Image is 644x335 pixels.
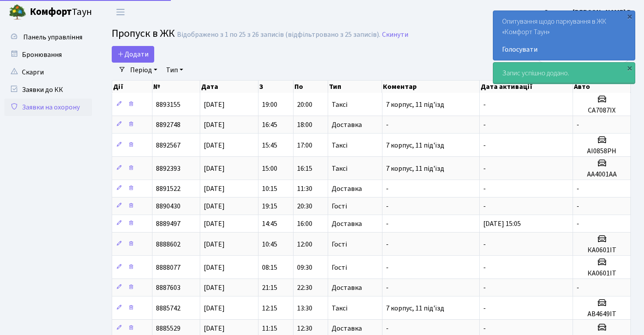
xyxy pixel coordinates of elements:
[382,31,408,39] a: Скинути
[127,63,161,78] a: Період
[332,305,347,312] span: Таксі
[297,303,312,313] span: 13:30
[332,325,362,332] span: Доставка
[4,81,92,99] a: Заявки до КК
[386,283,389,293] span: -
[386,240,389,249] span: -
[262,283,277,293] span: 21:15
[204,283,225,293] span: [DATE]
[204,164,225,173] span: [DATE]
[156,303,180,313] span: 8885742
[294,81,328,93] th: По
[262,263,277,272] span: 08:15
[577,170,627,179] h5: АА4001АА
[577,106,627,115] h5: СА7087ІХ
[332,142,347,149] span: Таксі
[577,184,579,194] span: -
[297,120,312,130] span: 18:00
[4,28,92,46] a: Панель управління
[23,32,82,42] span: Панель управління
[156,164,180,173] span: 8892393
[200,81,258,93] th: Дата
[480,81,573,93] th: Дата активації
[262,100,277,109] span: 19:00
[112,26,175,41] span: Пропуск в ЖК
[297,141,312,150] span: 17:00
[332,203,347,210] span: Гості
[493,63,635,84] div: Запис успішно додано.
[328,81,382,93] th: Тип
[204,263,225,272] span: [DATE]
[573,81,631,93] th: Авто
[483,100,486,109] span: -
[483,201,486,211] span: -
[297,164,312,173] span: 16:15
[332,121,362,128] span: Доставка
[483,283,486,293] span: -
[204,240,225,249] span: [DATE]
[483,263,486,272] span: -
[332,165,347,172] span: Таксі
[156,184,180,194] span: 8891522
[30,5,72,19] b: Комфорт
[386,141,444,150] span: 7 корпус, 11 під'їзд
[156,201,180,211] span: 8890430
[156,263,180,272] span: 8888077
[386,324,389,333] span: -
[163,63,187,78] a: Тип
[483,164,486,173] span: -
[386,303,444,313] span: 7 корпус, 11 під'їзд
[332,220,362,227] span: Доставка
[577,283,579,293] span: -
[9,4,26,21] img: logo.png
[262,201,277,211] span: 19:15
[386,263,389,272] span: -
[332,101,347,108] span: Таксі
[204,324,225,333] span: [DATE]
[156,240,180,249] span: 8888602
[262,120,277,130] span: 16:45
[152,81,200,93] th: №
[156,100,180,109] span: 8893155
[204,219,225,229] span: [DATE]
[386,201,389,211] span: -
[386,219,389,229] span: -
[204,184,225,194] span: [DATE]
[297,219,312,229] span: 16:00
[262,219,277,229] span: 14:45
[112,46,154,63] a: Додати
[4,63,92,81] a: Скарги
[4,99,92,116] a: Заявки на охорону
[262,324,277,333] span: 11:15
[262,141,277,150] span: 15:45
[502,44,626,55] a: Голосувати
[483,120,486,130] span: -
[30,5,92,20] span: Таун
[332,264,347,271] span: Гості
[577,269,627,278] h5: КА0601IT
[483,324,486,333] span: -
[204,120,225,130] span: [DATE]
[544,7,633,18] a: Суєвова [PERSON_NAME] В.
[386,184,389,194] span: -
[204,100,225,109] span: [DATE]
[156,120,180,130] span: 8892748
[493,11,635,60] div: Опитування щодо паркування в ЖК «Комфорт Таун»
[204,201,225,211] span: [DATE]
[577,219,579,229] span: -
[483,240,486,249] span: -
[262,303,277,313] span: 12:15
[4,46,92,63] a: Бронювання
[204,303,225,313] span: [DATE]
[577,120,579,130] span: -
[544,7,633,17] b: Суєвова [PERSON_NAME] В.
[332,284,362,291] span: Доставка
[156,283,180,293] span: 8887603
[483,141,486,150] span: -
[112,81,152,93] th: Дії
[110,5,131,19] button: Переключити навігацію
[577,147,627,155] h5: AI0858PH
[332,185,362,192] span: Доставка
[483,184,486,194] span: -
[297,240,312,249] span: 12:00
